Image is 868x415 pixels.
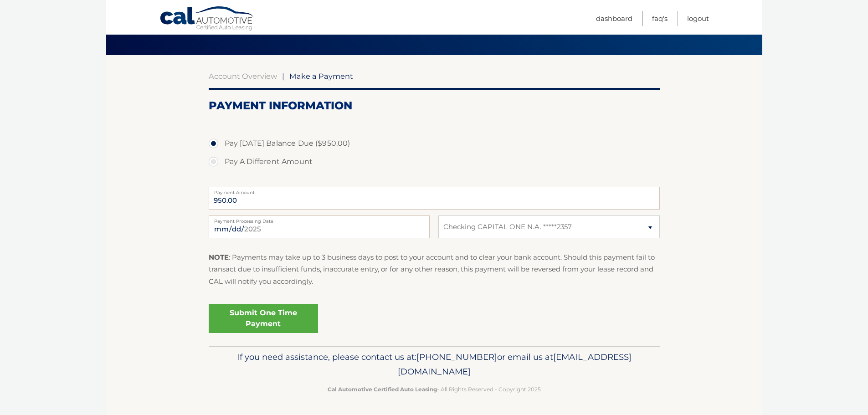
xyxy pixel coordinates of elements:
[209,304,318,333] a: Submit One Time Payment
[209,187,660,194] label: Payment Amount
[416,352,497,362] span: [PHONE_NUMBER]
[687,11,709,26] a: Logout
[209,253,229,261] strong: NOTE
[652,11,668,26] a: FAQ's
[209,99,660,113] h2: Payment Information
[282,72,284,81] span: |
[209,72,277,81] a: Account Overview
[209,153,660,171] label: Pay A Different Amount
[209,134,660,153] label: Pay [DATE] Balance Due ($950.00)
[209,251,660,287] p: : Payments may take up to 3 business days to post to your account and to clear your bank account....
[398,352,632,377] span: [EMAIL_ADDRESS][DOMAIN_NAME]
[209,215,430,223] label: Payment Processing Date
[289,72,353,81] span: Make a Payment
[209,215,430,238] input: Payment Date
[215,384,654,394] p: - All Rights Reserved - Copyright 2025
[328,386,437,393] strong: Cal Automotive Certified Auto Leasing
[209,187,660,210] input: Payment Amount
[215,350,654,379] p: If you need assistance, please contact us at: or email us at
[596,11,632,26] a: Dashboard
[159,6,255,32] a: Cal Automotive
